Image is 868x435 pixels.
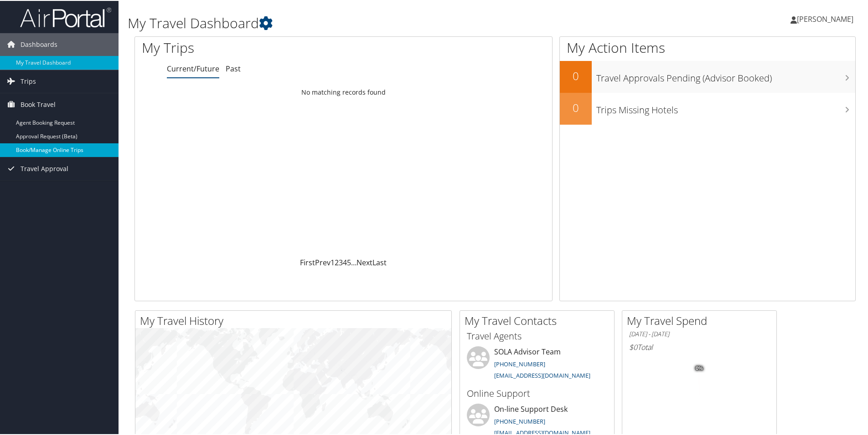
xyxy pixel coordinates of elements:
[629,341,770,351] h6: Total
[135,83,552,100] td: No matching records found
[629,341,637,351] span: $0
[494,416,545,425] a: [PHONE_NUMBER]
[790,5,863,32] a: [PERSON_NAME]
[560,99,592,115] h2: 0
[351,257,356,267] span: …
[356,257,372,267] a: Next
[331,257,335,267] a: 1
[21,32,57,55] span: Dashboards
[467,329,607,342] h3: Travel Agents
[226,63,241,73] a: Past
[335,257,339,267] a: 2
[300,257,315,267] a: First
[494,359,545,367] a: [PHONE_NUMBER]
[797,13,853,23] span: [PERSON_NAME]
[21,92,56,115] span: Book Travel
[696,365,703,370] tspan: 0%
[142,37,372,56] h1: My Trips
[347,257,351,267] a: 5
[343,257,347,267] a: 4
[128,13,618,32] h1: My Travel Dashboard
[494,370,590,379] a: [EMAIL_ADDRESS][DOMAIN_NAME]
[21,69,36,92] span: Trips
[167,63,219,73] a: Current/Future
[462,345,612,383] li: SOLA Advisor Team
[627,312,776,328] h2: My Travel Spend
[140,312,451,328] h2: My Travel History
[560,92,855,124] a: 0Trips Missing Hotels
[339,257,343,267] a: 3
[560,67,592,83] h2: 0
[596,98,855,116] h3: Trips Missing Hotels
[20,6,111,27] img: airportal-logo.png
[467,386,607,399] h3: Online Support
[629,329,770,338] h6: [DATE] - [DATE]
[560,60,855,92] a: 0Travel Approvals Pending (Advisor Booked)
[465,312,614,328] h2: My Travel Contacts
[315,257,331,267] a: Prev
[560,37,855,56] h1: My Action Items
[596,66,855,84] h3: Travel Approvals Pending (Advisor Booked)
[372,257,387,267] a: Last
[21,157,68,179] span: Travel Approval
